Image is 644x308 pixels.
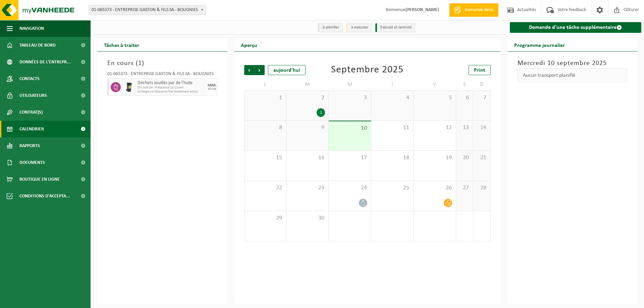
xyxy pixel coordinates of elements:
[248,214,283,222] span: 29
[290,94,325,102] span: 2
[460,184,470,192] span: 27
[19,54,71,70] span: Données de l'entrepr...
[107,58,217,68] h3: En cours ( )
[460,154,470,162] span: 20
[473,78,490,90] td: D
[89,5,206,15] span: 01-065373 - ENTREPRISE GASTON & FILS SA - BOUGNIES
[318,23,343,32] li: à planifier
[286,78,329,90] td: M
[19,20,44,37] span: Navigation
[19,87,47,104] span: Utilisateurs
[417,184,452,192] span: 26
[248,154,283,162] span: 15
[460,94,470,102] span: 6
[474,68,485,73] span: Print
[406,7,439,12] strong: [PERSON_NAME]
[417,154,452,162] span: 19
[138,60,142,67] span: 1
[375,154,410,162] span: 18
[449,3,498,17] a: Demande devis
[19,104,43,121] span: Contrat(s)
[375,23,415,32] li: Exécuté et terminé
[290,124,325,131] span: 9
[456,78,473,90] td: S
[317,108,325,117] div: 1
[477,184,487,192] span: 28
[19,188,70,204] span: Conditions d'accepta...
[375,184,410,192] span: 25
[138,86,206,90] span: DIS Colli DH - Fréquence 1x/12sem
[332,184,367,192] span: 24
[19,37,56,54] span: Tableau de bord
[371,78,414,90] td: J
[332,94,367,102] span: 3
[19,171,60,188] span: Boutique en ligne
[138,90,206,94] span: Echange sur fréquence fixe (traitement inclus)
[208,83,217,87] div: MAR.
[255,65,265,75] span: Suivant
[19,70,40,87] span: Contacts
[331,65,404,75] div: Septembre 2025
[346,23,372,32] li: à exécuter
[463,7,495,13] span: Demande devis
[507,38,572,51] h2: Programme journalier
[329,78,371,90] td: M
[244,78,286,90] td: L
[518,68,628,82] div: Aucun transport planifié
[469,65,491,75] a: Print
[332,154,367,162] span: 17
[290,184,325,192] span: 23
[124,82,134,92] img: WB-0240-HPE-BK-01
[332,125,367,132] span: 10
[375,124,410,131] span: 11
[414,78,456,90] td: V
[19,121,44,137] span: Calendrier
[460,124,470,131] span: 13
[107,72,217,78] div: 01-065373 - ENTREPRISE GASTON & FILS SA - BOUGNIES
[19,137,40,154] span: Rapports
[290,154,325,162] span: 16
[3,293,112,308] iframe: chat widget
[477,124,487,131] span: 14
[208,87,216,91] div: 07/10
[248,184,283,192] span: 22
[290,214,325,222] span: 30
[19,154,45,171] span: Documents
[248,124,283,131] span: 8
[234,38,264,51] h2: Aperçu
[417,94,452,102] span: 5
[510,22,642,33] a: Demande d'une tâche supplémentaire
[89,5,206,15] span: 01-065373 - ENTREPRISE GASTON & FILS SA - BOUGNIES
[268,65,306,75] div: aujourd'hui
[518,58,628,68] h3: Mercredi 10 septembre 2025
[375,94,410,102] span: 4
[97,38,146,51] h2: Tâches à traiter
[138,80,206,86] span: Déchets souillés par de l'huile
[244,65,254,75] span: Précédent
[248,94,283,102] span: 1
[417,124,452,131] span: 12
[477,154,487,162] span: 21
[477,94,487,102] span: 7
